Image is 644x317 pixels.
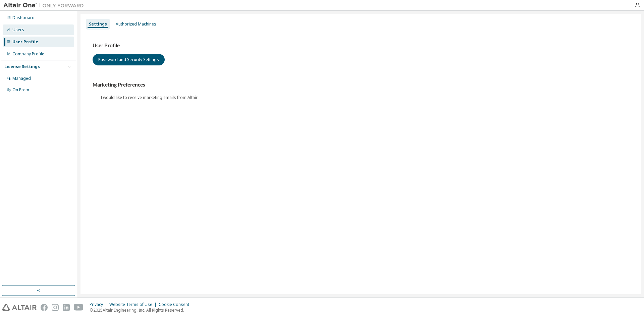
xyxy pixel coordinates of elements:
img: youtube.svg [74,304,84,311]
img: facebook.svg [41,304,48,311]
img: instagram.svg [52,304,59,311]
button: Password and Security Settings [93,54,165,65]
div: Authorized Machines [116,21,156,27]
p: © 2025 Altair Engineering, Inc. All Rights Reserved. [90,307,193,313]
label: I would like to receive marketing emails from Altair [101,94,199,102]
div: Privacy [90,302,109,307]
div: Managed [12,76,31,81]
div: On Prem [12,87,29,93]
div: Dashboard [12,15,35,20]
div: License Settings [4,64,40,69]
div: Website Terms of Use [109,302,159,307]
div: Users [12,27,24,33]
h3: User Profile [93,42,629,49]
img: altair_logo.svg [2,304,37,311]
div: Company Profile [12,51,44,57]
h3: Marketing Preferences [93,82,629,88]
img: linkedin.svg [63,304,70,311]
img: Altair One [3,2,87,9]
div: User Profile [12,39,38,45]
div: Cookie Consent [159,302,193,307]
div: Settings [89,21,107,27]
